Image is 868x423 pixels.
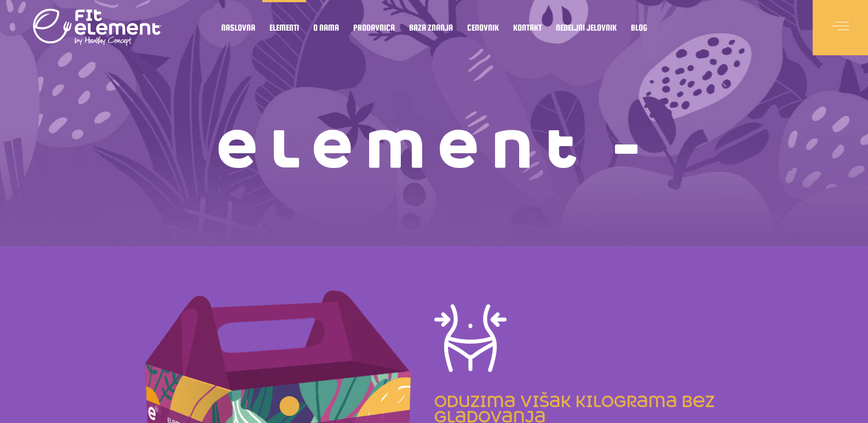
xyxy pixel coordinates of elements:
img: logo light [33,5,162,49]
span: Baza znanja [409,25,453,30]
h1: Element – [78,126,790,175]
span: Nedeljni jelovnik [556,25,617,30]
span: Cenovnik [467,25,499,30]
span: Naslovna [221,25,255,30]
span: Prodavnica [353,25,395,30]
span: O nama [313,25,339,30]
span: Blog [631,25,647,30]
span: Elementi [269,25,299,30]
span: Kontakt [513,25,542,30]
